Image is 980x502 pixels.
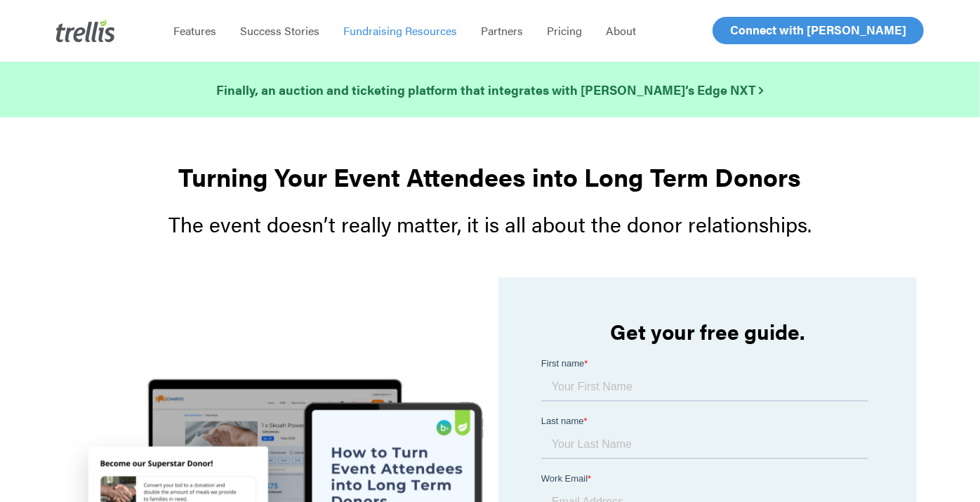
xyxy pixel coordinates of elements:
[469,24,535,38] a: Partners
[240,22,319,39] span: Success Stories
[481,22,523,39] span: Partners
[535,24,594,38] a: Pricing
[343,22,457,39] span: Fundraising Resources
[161,24,228,38] a: Features
[217,81,764,98] strong: Finally, an auction and ticketing platform that integrates with [PERSON_NAME]’s Edge NXT
[168,209,812,239] span: The event doesn’t really matter, it is all about the donor relationships.
[547,22,582,39] span: Pricing
[730,21,906,38] span: Connect with [PERSON_NAME]
[173,22,216,39] span: Features
[331,24,469,38] a: Fundraising Resources
[610,316,805,346] strong: Get your free guide.
[228,24,331,38] a: Success Stories
[594,24,648,38] a: About
[56,20,115,42] img: Trellis
[713,17,924,44] a: Connect with [PERSON_NAME]
[179,158,802,194] strong: Turning Your Event Attendees into Long Term Donors
[606,22,636,39] span: About
[217,80,764,100] a: Finally, an auction and ticketing platform that integrates with [PERSON_NAME]’s Edge NXT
